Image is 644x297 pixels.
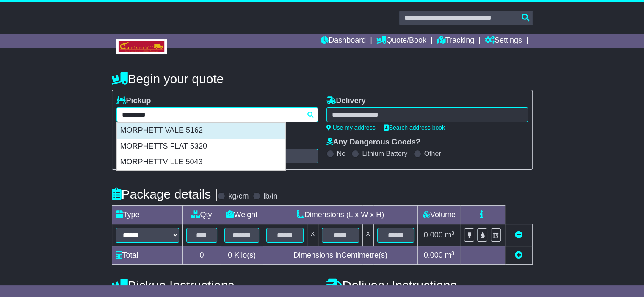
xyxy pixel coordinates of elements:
sup: 3 [451,250,455,256]
sup: 3 [451,230,455,236]
div: MORPHETTVILLE 5043 [117,154,285,170]
span: 0.000 [424,231,443,239]
td: Weight [221,206,263,224]
td: Type [112,206,182,224]
label: lb/in [263,192,277,201]
h4: Delivery Instructions [326,278,533,292]
label: Pickup [116,96,151,106]
td: Kilo(s) [221,246,263,265]
label: Delivery [326,96,366,106]
label: Any Dangerous Goods? [326,138,420,147]
td: Total [112,246,182,265]
span: m [445,231,455,239]
a: Add new item [515,251,522,259]
a: Dashboard [321,34,366,48]
h4: Begin your quote [112,72,533,86]
label: Other [424,150,441,158]
label: No [337,150,345,158]
td: Dimensions (L x W x H) [263,206,418,224]
span: 0 [228,251,232,259]
h4: Pickup Instructions [112,278,318,292]
h4: Package details | [112,187,218,201]
a: Quote/Book [376,34,426,48]
label: Lithium Battery [362,150,407,158]
a: Search address book [384,124,445,131]
label: kg/cm [228,192,249,201]
a: Tracking [437,34,474,48]
a: Use my address [326,124,376,131]
td: Dimensions in Centimetre(s) [263,246,418,265]
a: Settings [485,34,522,48]
span: m [445,251,455,259]
td: 0 [182,246,221,265]
td: x [307,224,318,246]
div: MORPHETT VALE 5162 [117,123,285,139]
td: Qty [182,206,221,224]
td: Volume [418,206,460,224]
a: Remove this item [515,231,522,239]
div: MORPHETTS FLAT 5320 [117,139,285,155]
td: x [362,224,373,246]
span: 0.000 [424,251,443,259]
typeahead: Please provide city [116,107,318,122]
